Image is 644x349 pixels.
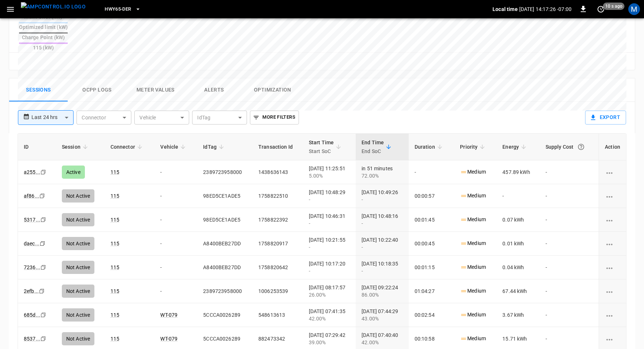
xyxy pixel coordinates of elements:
[362,147,384,156] p: End SoC
[62,308,95,322] div: Not Active
[62,332,95,345] div: Not Active
[409,256,454,279] td: 00:01:15
[362,339,402,346] div: 42.00%
[460,263,486,271] p: Medium
[409,232,454,256] td: 00:00:45
[40,335,47,343] div: copy
[599,134,626,160] th: Action
[126,78,185,102] button: Meter Values
[21,2,86,11] img: ampcontrol.io logo
[362,315,402,322] div: 43.00%
[250,111,299,125] button: More Filters
[628,3,640,15] div: profile-icon
[309,284,350,298] div: [DATE] 08:17:57
[605,287,620,295] div: charging session options
[154,279,197,303] td: -
[605,311,620,319] div: charging session options
[540,256,599,279] td: -
[252,279,303,303] td: 1006253539
[362,267,402,275] div: -
[62,261,95,274] div: Not Active
[252,256,303,279] td: 1758820642
[605,168,620,176] div: charging session options
[409,303,454,327] td: 00:02:54
[309,244,350,251] div: -
[24,336,40,342] a: 8537...
[362,284,402,298] div: [DATE] 09:22:24
[362,308,402,322] div: [DATE] 07:44:29
[252,134,303,160] th: Transaction Id
[154,232,197,256] td: -
[605,240,620,247] div: charging session options
[595,3,607,15] button: set refresh interval
[309,339,350,346] div: 39.00%
[309,147,334,156] p: Start SoC
[362,138,384,156] div: End Time
[540,232,599,256] td: -
[197,279,252,303] td: 2389723958000
[160,312,177,318] a: WT-079
[540,279,599,303] td: -
[197,256,252,279] td: A8400BEB27DD
[309,331,350,346] div: [DATE] 07:29:42
[9,78,68,102] button: Sessions
[415,142,445,151] span: Duration
[197,232,252,256] td: A8400BEB27DD
[497,303,539,327] td: 3.67 kWh
[111,142,145,151] span: Connector
[362,138,393,156] span: End TimeEnd SoC
[460,311,486,319] p: Medium
[18,134,56,160] th: ID
[574,140,588,153] button: The cost of your charging session based on your supply rates
[603,3,625,10] span: 10 s ago
[203,142,226,151] span: IdTag
[460,335,486,342] p: Medium
[111,336,119,342] a: 115
[585,111,626,125] button: Export
[362,244,402,251] div: -
[38,287,46,295] div: copy
[362,331,402,346] div: [DATE] 07:40:40
[309,308,350,322] div: [DATE] 07:41:35
[497,256,539,279] td: 0.04 kWh
[68,78,126,102] button: Ocpp logs
[40,263,47,271] div: copy
[460,142,487,151] span: Priority
[105,5,131,14] span: HWY65-DER
[243,78,302,102] button: Optimization
[605,264,620,271] div: charging session options
[309,260,350,275] div: [DATE] 10:17:20
[519,5,572,13] p: [DATE] 14:17:26 -07:00
[362,236,402,251] div: [DATE] 10:22:40
[605,216,620,223] div: charging session options
[460,240,486,247] p: Medium
[160,142,188,151] span: Vehicle
[111,241,119,246] a: 115
[31,111,74,125] div: Last 24 hrs
[540,303,599,327] td: -
[309,291,350,298] div: 26.00%
[309,236,350,251] div: [DATE] 10:21:55
[111,264,119,270] a: 115
[160,336,177,342] a: WT-079
[40,311,47,319] div: copy
[605,192,620,200] div: charging session options
[62,142,90,151] span: Session
[197,303,252,327] td: 5CCCA0026289
[362,291,402,298] div: 86.00%
[102,2,143,16] button: HWY65-DER
[62,285,95,298] div: Not Active
[252,232,303,256] td: 1758820917
[546,140,593,153] div: Supply Cost
[252,303,303,327] td: 548613613
[605,335,620,342] div: charging session options
[460,287,486,295] p: Medium
[154,256,197,279] td: -
[62,237,95,250] div: Not Active
[493,5,518,13] p: Local time
[111,288,119,294] a: 115
[111,312,119,318] a: 115
[497,232,539,256] td: 0.01 kWh
[309,315,350,322] div: 42.00%
[309,267,350,275] div: -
